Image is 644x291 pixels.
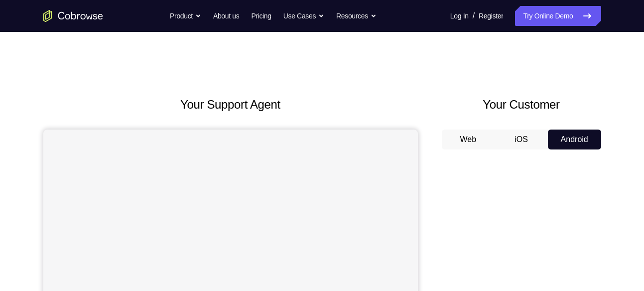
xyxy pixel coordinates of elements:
button: iOS [495,130,548,149]
button: Android [548,130,601,149]
span: / [473,10,475,22]
button: Product [170,6,201,26]
a: Try Online Demo [515,6,601,26]
a: Pricing [251,6,271,26]
a: Go to the home page [43,10,103,22]
a: Register [479,6,503,26]
button: Resources [336,6,377,26]
button: Web [442,130,495,149]
button: Use Cases [283,6,324,26]
h2: Your Support Agent [43,96,418,114]
a: About us [213,6,239,26]
h2: Your Customer [442,96,601,114]
a: Log In [450,6,469,26]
